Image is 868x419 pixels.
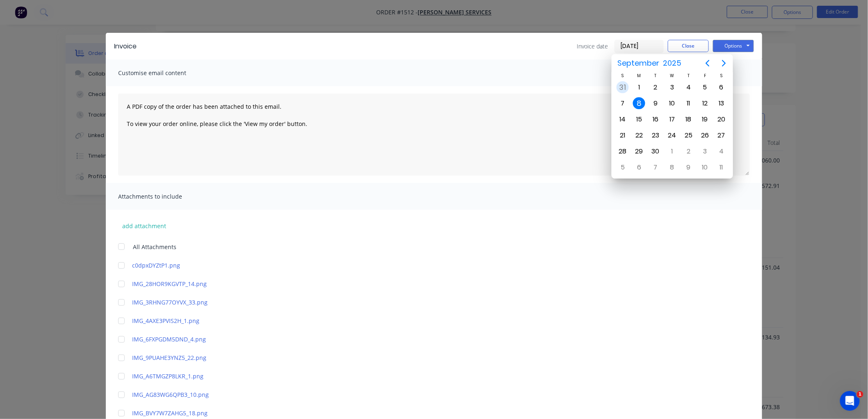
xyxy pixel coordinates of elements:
[715,113,728,126] div: Saturday, September 20, 2025
[715,81,728,94] div: Saturday, September 6, 2025
[713,72,730,79] div: S
[857,391,863,398] span: 1
[118,94,750,176] textarea: A PDF copy of the order has been attached to this email. To view your order online, please click ...
[114,41,137,51] div: Invoice
[633,145,645,158] div: Monday, September 29, 2025
[118,67,208,79] span: Customise email content
[132,279,712,288] a: IMG_28HOR9KGVTP_14.png
[118,191,208,202] span: Attachments to include
[633,97,645,110] div: Today, Monday, September 8, 2025
[683,113,695,126] div: Thursday, September 18, 2025
[683,97,695,110] div: Thursday, September 11, 2025
[666,161,678,174] div: Wednesday, October 8, 2025
[699,55,716,71] button: Previous page
[118,220,170,232] button: add attachment
[649,113,662,126] div: Tuesday, September 16, 2025
[616,56,661,71] span: September
[840,391,860,411] iframe: Intercom live chat
[649,161,662,174] div: Tuesday, October 7, 2025
[631,72,647,79] div: M
[633,161,645,174] div: Monday, October 6, 2025
[661,56,683,71] span: 2025
[633,129,645,142] div: Monday, September 22, 2025
[666,81,678,94] div: Wednesday, September 3, 2025
[715,97,728,110] div: Saturday, September 13, 2025
[617,145,629,158] div: Sunday, September 28, 2025
[664,72,681,79] div: W
[716,55,732,71] button: Next page
[133,243,176,251] span: All Attachments
[633,113,645,126] div: Monday, September 15, 2025
[699,129,711,142] div: Friday, September 26, 2025
[132,261,712,270] a: c0dpxDYZtP1.png
[132,316,712,325] a: IMG_4AXE3PVIS2H_1.png
[699,161,711,174] div: Friday, October 10, 2025
[617,97,629,110] div: Sunday, September 7, 2025
[132,298,712,307] a: IMG_3RHNG77OYVX_33.png
[617,129,629,142] div: Sunday, September 21, 2025
[666,113,678,126] div: Wednesday, September 17, 2025
[649,145,662,158] div: Tuesday, September 30, 2025
[649,97,662,110] div: Tuesday, September 9, 2025
[617,161,629,174] div: Sunday, October 5, 2025
[666,97,678,110] div: Wednesday, September 10, 2025
[681,72,697,79] div: T
[697,72,713,79] div: F
[666,145,678,158] div: Wednesday, October 1, 2025
[699,97,711,110] div: Friday, September 12, 2025
[699,145,711,158] div: Friday, October 3, 2025
[132,390,712,399] a: IMG_AG83WG6QPB3_10.png
[666,129,678,142] div: Wednesday, September 24, 2025
[699,113,711,126] div: Friday, September 19, 2025
[647,72,664,79] div: T
[668,40,709,52] button: Close
[649,81,662,94] div: Tuesday, September 2, 2025
[577,42,608,50] span: Invoice date
[715,161,728,174] div: Saturday, October 11, 2025
[633,81,645,94] div: Monday, September 1, 2025
[132,372,712,380] a: IMG_A6TMGZP8LKR_1.png
[713,40,754,52] button: Options
[617,81,629,94] div: Sunday, August 31, 2025
[132,353,712,362] a: IMG_9PUAHE3YNZ5_22.png
[683,81,695,94] div: Thursday, September 4, 2025
[614,72,631,79] div: S
[132,409,712,417] a: IMG_BVY7W7ZAHG5_18.png
[699,81,711,94] div: Friday, September 5, 2025
[683,129,695,142] div: Thursday, September 25, 2025
[617,113,629,126] div: Sunday, September 14, 2025
[715,145,728,158] div: Saturday, October 4, 2025
[612,56,687,71] button: September2025
[132,335,712,343] a: IMG_6FXPGDM5DND_4.png
[649,129,662,142] div: Tuesday, September 23, 2025
[683,145,695,158] div: Thursday, October 2, 2025
[683,161,695,174] div: Thursday, October 9, 2025
[715,129,728,142] div: Saturday, September 27, 2025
